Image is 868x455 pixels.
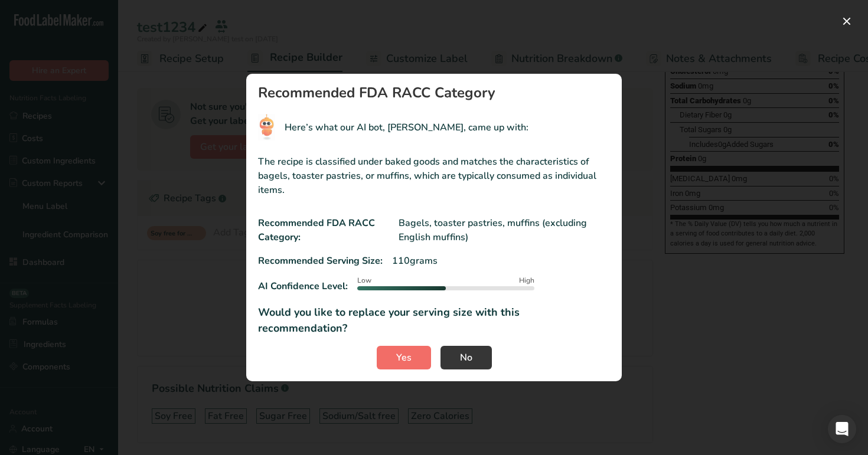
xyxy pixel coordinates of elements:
[357,275,371,286] span: Low
[399,216,610,244] p: Bagels, toaster pastries, muffins (excluding English muffins)
[460,351,472,365] span: No
[258,114,275,140] img: RIA AI Bot
[377,346,431,369] button: Yes
[258,86,610,100] h1: Recommended FDA RACC Category
[392,254,438,268] p: 110grams
[285,120,528,135] p: Here’s what our AI bot, [PERSON_NAME], came up with:
[258,216,389,244] p: Recommended FDA RACC Category:
[440,346,492,369] button: No
[828,415,856,443] div: Open Intercom Messenger
[396,351,412,365] span: Yes
[258,254,383,268] p: Recommended Serving Size:
[258,279,348,293] p: AI Confidence Level:
[258,155,610,197] p: The recipe is classified under baked goods and matches the characteristics of bagels, toaster pas...
[519,275,534,286] span: High
[258,305,610,336] p: Would you like to replace your serving size with this recommendation?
